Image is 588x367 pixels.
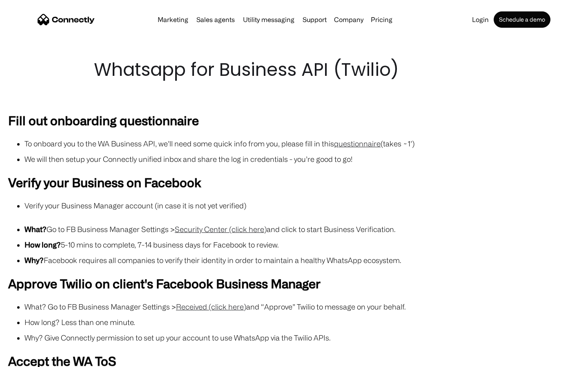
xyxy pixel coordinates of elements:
a: Sales agents [193,16,238,23]
aside: Language selected: English [8,353,49,364]
a: Schedule a demo [494,11,550,28]
a: Security Center (click here) [175,225,267,233]
strong: Verify your Business on Facebook [8,175,201,189]
li: Why? Give Connectly permission to set up your account to use WhatsApp via the Twilio APIs. [24,332,580,343]
strong: Approve Twilio on client's Facebook Business Manager [8,276,321,290]
a: Pricing [367,16,396,23]
strong: What? [24,225,47,233]
strong: How long? [24,241,61,249]
a: Received (click here) [176,303,246,311]
li: Go to FB Business Manager Settings > and click to start Business Verification. [24,223,580,235]
a: Support [299,16,330,23]
h1: Whatsapp for Business API (Twilio) [94,57,494,82]
a: questionnaire [334,139,381,148]
div: Company [334,14,363,25]
a: Utility messaging [240,16,298,23]
a: Marketing [154,16,192,23]
ul: Language list [16,353,49,364]
li: How long? Less than one minute. [24,316,580,328]
strong: Fill out onboarding questionnaire [8,113,199,127]
li: We will then setup your Connectly unified inbox and share the log in credentials - you’re good to... [24,153,580,165]
li: 5-10 mins to complete, 7-14 business days for Facebook to review. [24,239,580,250]
li: Facebook requires all companies to verify their identity in order to maintain a healthy WhatsApp ... [24,254,580,266]
li: What? Go to FB Business Manager Settings > and “Approve” Twilio to message on your behalf. [24,301,580,312]
strong: Why? [24,256,44,264]
a: Login [469,16,492,23]
li: To onboard you to the WA Business API, we’ll need some quick info from you, please fill in this (... [24,138,580,149]
li: Verify your Business Manager account (in case it is not yet verified) [24,200,580,211]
